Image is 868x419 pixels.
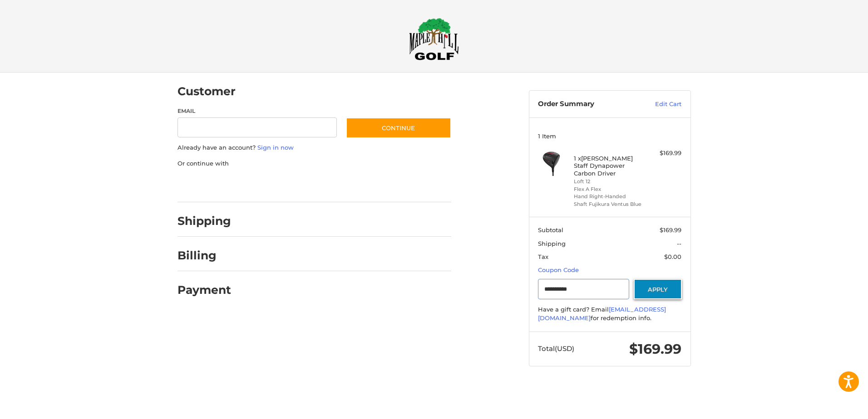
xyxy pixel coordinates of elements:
a: Coupon Code [538,266,579,273]
h3: 1 Item [538,132,681,140]
span: Shipping [538,240,566,247]
span: $169.99 [660,226,681,234]
span: Total (USD) [538,344,574,353]
iframe: PayPal-paylater [252,177,320,193]
button: Apply [634,279,682,299]
p: Already have an account? [178,143,451,152]
div: Have a gift card? Email for redemption info. [538,305,681,323]
label: Email [178,107,337,115]
iframe: PayPal-paypal [174,177,242,193]
li: Loft 12 [574,178,643,185]
span: Tax [538,253,548,260]
a: Edit Cart [636,100,681,109]
div: $169.99 [646,149,681,158]
li: Flex A Flex [574,185,643,193]
h2: Customer [178,84,236,98]
iframe: PayPal-venmo [328,177,396,193]
span: Subtotal [538,226,563,234]
span: -- [677,240,681,247]
span: $169.99 [629,341,681,357]
p: Or continue with [178,159,451,168]
h2: Payment [178,283,231,297]
h4: 1 x [PERSON_NAME] Staff Dynapower Carbon Driver [574,155,643,177]
h2: Shipping [178,214,231,228]
a: Sign in now [257,144,294,151]
button: Continue [346,117,451,138]
input: Gift Certificate or Coupon Code [538,279,629,299]
span: $0.00 [664,253,681,260]
img: Maple Hill Golf [409,18,459,60]
li: Shaft Fujikura Ventus Blue [574,200,643,208]
h2: Billing [178,248,231,263]
li: Hand Right-Handed [574,193,643,200]
h3: Order Summary [538,100,636,109]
